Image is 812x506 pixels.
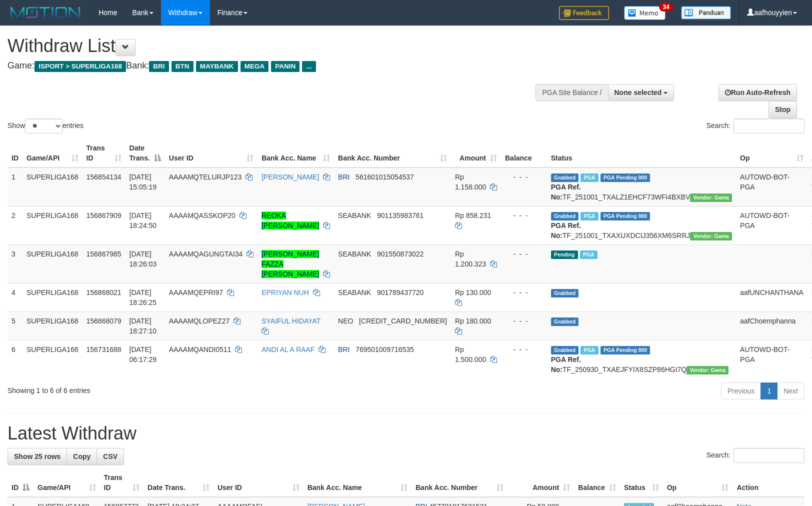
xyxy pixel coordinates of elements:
[451,139,501,167] th: Amount: activate to sort column ascending
[547,139,736,167] th: Status
[505,344,543,354] div: - - -
[455,288,491,296] span: Rp 130.000
[169,345,231,353] span: AAAAMQANDI0511
[171,61,193,72] span: BTN
[14,452,60,460] span: Show 25 rows
[551,346,579,354] span: Grabbed
[86,317,121,325] span: 156868079
[455,173,486,191] span: Rp 1.158.000
[257,139,334,167] th: Bank Acc. Name: activate to sort column ascending
[303,468,411,497] th: Bank Acc. Name: activate to sort column ascending
[7,36,531,56] h1: Withdraw List
[338,317,353,325] span: NEO
[580,346,598,354] span: Marked by aafromsomean
[7,5,83,20] img: MOTION_logo.png
[736,283,807,311] td: aafUNCHANTHANA
[732,468,804,497] th: Action
[129,250,157,268] span: [DATE] 18:26:03
[505,172,543,182] div: - - -
[213,468,303,497] th: User ID: activate to sort column ascending
[86,345,121,353] span: 156731688
[302,61,315,72] span: ...
[96,448,124,465] a: CSV
[377,211,423,219] span: Copy 901135983761 to clipboard
[505,249,543,259] div: - - -
[86,173,121,181] span: 156854134
[261,250,319,278] a: [PERSON_NAME] FAZZA [PERSON_NAME]
[721,382,761,399] a: Previous
[574,468,620,497] th: Balance: activate to sort column ascending
[551,183,581,201] b: PGA Ref. No:
[338,345,349,353] span: BRI
[169,288,223,296] span: AAAAMQEPRI97
[7,139,22,167] th: ID
[34,61,126,72] span: ISPORT > SUPERLIGA168
[686,366,728,374] span: Vendor URL: https://trx31.1velocity.biz
[7,206,22,244] td: 2
[355,173,414,181] span: Copy 561601015054537 to clipboard
[22,244,82,283] td: SUPERLIGA168
[551,317,579,326] span: Grabbed
[22,139,82,167] th: Game/API: activate to sort column ascending
[7,283,22,311] td: 4
[7,244,22,283] td: 3
[169,250,243,258] span: AAAAMQAGUNGTAI34
[455,317,491,325] span: Rp 180.000
[736,206,807,244] td: AUTOWD-BOT-PGA
[7,381,331,395] div: Showing 1 to 6 of 6 entries
[66,448,97,465] a: Copy
[22,206,82,244] td: SUPERLIGA168
[33,468,100,497] th: Game/API: activate to sort column ascending
[600,346,650,354] span: PGA Pending
[600,173,650,182] span: PGA Pending
[271,61,299,72] span: PANIN
[125,139,165,167] th: Date Trans.: activate to sort column descending
[169,211,235,219] span: AAAAMQASSKOP20
[338,211,371,219] span: SEABANK
[103,452,117,460] span: CSV
[736,340,807,378] td: AUTOWD-BOT-PGA
[143,468,213,497] th: Date Trans.: activate to sort column ascending
[777,382,804,399] a: Next
[7,340,22,378] td: 6
[86,250,121,258] span: 156867985
[551,250,578,259] span: Pending
[169,317,229,325] span: AAAAMQLOPEZ27
[659,2,672,11] span: 34
[196,61,238,72] span: MAYBANK
[86,211,121,219] span: 156867909
[736,167,807,206] td: AUTOWD-BOT-PGA
[22,340,82,378] td: SUPERLIGA168
[261,345,314,353] a: ANDI AL A RAAF
[25,118,62,133] select: Showentries
[736,311,807,340] td: aafChoemphanna
[359,317,447,325] span: Copy 5859459223534313 to clipboard
[551,355,581,373] b: PGA Ref. No:
[377,288,423,296] span: Copy 901789437720 to clipboard
[501,139,547,167] th: Balance
[334,139,451,167] th: Bank Acc. Number: activate to sort column ascending
[681,6,731,19] img: panduan.png
[240,61,269,72] span: MEGA
[165,139,257,167] th: User ID: activate to sort column ascending
[505,210,543,220] div: - - -
[261,211,319,229] a: REOKA [PERSON_NAME]
[551,212,579,220] span: Grabbed
[718,84,797,101] a: Run Auto-Refresh
[547,206,736,244] td: TF_251001_TXAXUXDCIJ356XM6SRRJ
[149,61,168,72] span: BRI
[706,118,804,133] label: Search:
[7,311,22,340] td: 5
[261,288,309,296] a: EPRIYAN NUH
[129,288,157,306] span: [DATE] 18:26:25
[736,139,807,167] th: Op: activate to sort column ascending
[551,289,579,297] span: Grabbed
[411,468,507,497] th: Bank Acc. Number: activate to sort column ascending
[22,283,82,311] td: SUPERLIGA168
[706,448,804,463] label: Search:
[82,139,125,167] th: Trans ID: activate to sort column ascending
[507,468,574,497] th: Amount: activate to sort column ascending
[580,250,597,259] span: Marked by aafsengchandara
[129,173,157,191] span: [DATE] 15:05:19
[733,118,804,133] input: Search:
